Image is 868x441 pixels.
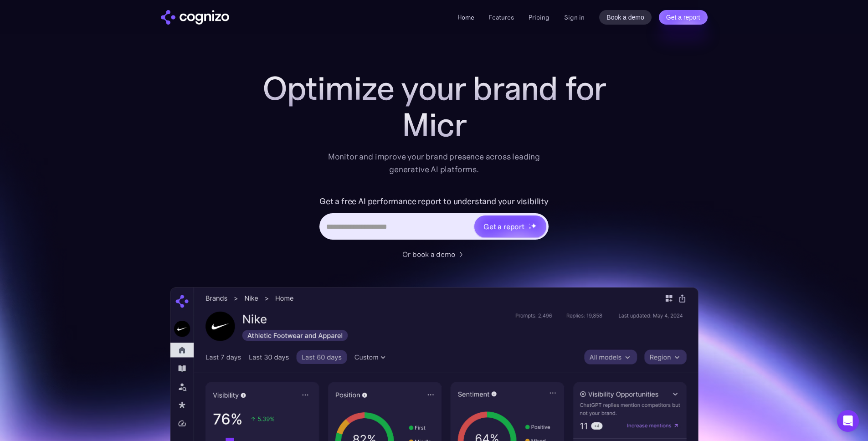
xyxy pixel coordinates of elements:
img: star [529,223,530,225]
a: Get a report [659,10,708,25]
a: Sign in [564,12,585,23]
a: Pricing [529,13,550,21]
a: Get a reportstarstarstar [473,215,547,238]
div: Get a report [483,221,524,232]
img: star [531,223,537,229]
a: Book a demo [599,10,652,25]
div: Micr [252,107,616,143]
a: Or book a demo [402,249,466,260]
a: Features [489,13,514,21]
div: Open Intercom Messenger [837,410,859,432]
label: Get a free AI performance report to understand your visibility [319,194,549,209]
form: Hero URL Input Form [319,194,549,244]
div: Or book a demo [402,249,455,260]
img: star [529,226,532,230]
a: Home [457,13,474,21]
h1: Optimize your brand for [252,70,616,107]
img: cognizo logo [161,10,229,25]
div: Monitor and improve your brand presence across leading generative AI platforms. [322,150,546,176]
a: home [161,10,229,25]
